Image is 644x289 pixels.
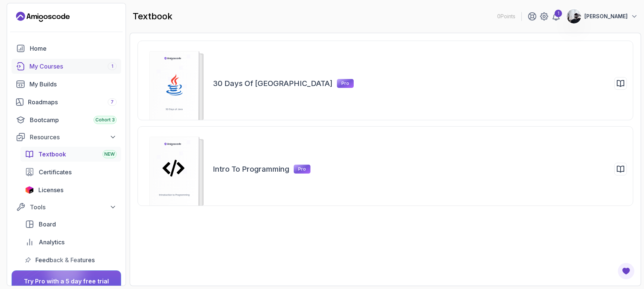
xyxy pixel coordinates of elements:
[29,62,117,71] div: My Courses
[20,253,121,267] a: feedback
[567,9,581,23] img: user profile image
[111,63,113,69] span: 1
[29,80,117,89] div: My Builds
[39,168,72,177] span: Certificates
[294,165,310,174] p: Pro
[104,151,115,157] span: NEW
[30,133,117,142] div: Resources
[12,41,121,56] a: home
[12,77,121,92] a: builds
[12,112,121,127] a: bootcamp
[497,13,515,20] p: 0 Points
[584,13,628,20] p: [PERSON_NAME]
[566,9,638,24] button: user profile image[PERSON_NAME]
[213,164,289,174] h2: Intro to Programming
[39,220,56,229] span: Board
[133,10,173,22] h2: textbook
[30,44,117,53] div: Home
[16,11,70,23] a: Landing page
[25,186,34,194] img: jetbrains icon
[12,59,121,74] a: courses
[28,98,117,107] div: Roadmaps
[35,255,95,264] span: Feedback & Features
[555,10,562,17] div: 1
[12,200,121,214] button: Tools
[12,130,121,144] button: Resources
[337,79,354,88] p: Pro
[30,115,117,124] div: Bootcamp
[213,78,332,89] h2: 30 Days of [GEOGRAPHIC_DATA]
[20,165,121,180] a: certificates
[111,99,114,105] span: 7
[95,117,115,123] span: Cohort 3
[138,41,633,120] a: 30 Days of [GEOGRAPHIC_DATA]Pro
[12,95,121,109] a: roadmaps
[20,235,121,250] a: analytics
[20,147,121,162] a: textbook
[38,185,63,194] span: Licenses
[38,150,66,159] span: Textbook
[20,217,121,232] a: board
[617,262,635,280] button: Open Feedback Button
[138,126,633,206] a: Intro to ProgrammingPro
[552,12,561,21] a: 1
[20,182,121,197] a: licenses
[30,203,117,212] div: Tools
[39,238,64,247] span: Analytics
